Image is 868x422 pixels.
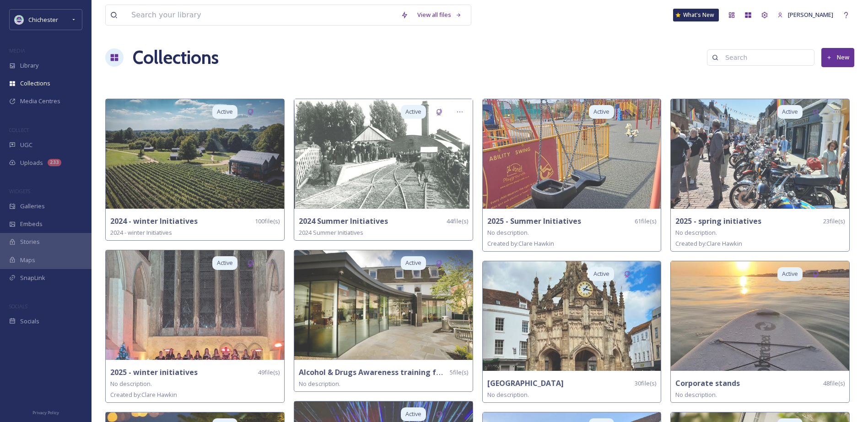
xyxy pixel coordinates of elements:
img: DGR5.jpg [671,99,849,209]
span: SOCIALS [9,303,27,310]
span: 100 file(s) [255,217,280,226]
img: 8e5bd05e-4844-43c7-a7cd-7db7802c0467.jpg [106,250,284,360]
strong: 2024 - winter Initiatives [110,216,198,226]
span: COLLECT [9,127,29,133]
span: MEDIA [9,47,25,54]
span: 2024 Summer Initiatives [299,228,363,237]
input: Search [721,48,809,67]
span: Active [405,107,421,116]
input: Search your library [127,5,396,25]
a: What's New [673,9,719,21]
a: Collections [133,44,219,71]
span: Collections [20,79,50,88]
span: Maps [20,256,35,264]
span: WIDGETS [9,188,30,195]
span: Active [593,107,609,116]
span: No description. [675,390,717,399]
strong: 2025 - winter initiatives [110,367,198,377]
span: Library [20,61,38,70]
span: Active [405,258,421,267]
span: [PERSON_NAME] [788,11,833,19]
span: No description. [487,390,529,399]
img: Gardens-B123a%2520%282%29.jpg [294,250,473,360]
span: Active [593,269,609,278]
span: 48 file(s) [823,379,845,388]
strong: 2025 - Summer Initiatives [487,216,581,226]
button: New [821,48,854,67]
span: Active [217,107,233,116]
span: Uploads [20,158,43,167]
a: Privacy Policy [32,406,59,417]
span: Active [217,258,233,267]
img: Page%252020%2520-%2520Selsey%2520tramway%2520-%2520CHCDMREPROP2241.jpg [294,99,473,209]
span: No description. [110,380,152,388]
img: ef938ca7-403b-4377-98a6-2b9b45430c1b.jpg [483,99,661,209]
span: 61 file(s) [635,217,656,226]
span: UGC [20,141,32,149]
span: 2024 - winter Initiatives [110,228,172,237]
strong: Alcohol & Drugs Awareness training for managers [299,367,483,377]
span: 5 file(s) [450,368,468,377]
strong: [GEOGRAPHIC_DATA] [487,378,564,388]
img: Logo_of_Chichester_District_Council.png [15,15,24,24]
span: Privacy Policy [32,410,59,416]
strong: 2024 Summer Initiatives [299,216,388,226]
span: No description. [675,228,717,237]
span: SnapLink [20,274,45,282]
span: 23 file(s) [823,217,845,226]
span: Active [782,269,798,278]
span: No description. [487,228,529,237]
span: 44 file(s) [447,217,468,226]
span: No description. [299,380,340,388]
span: Active [405,410,421,418]
img: dominicam-1713452507849.jpg [483,261,661,371]
strong: Corporate stands [675,378,740,388]
span: Embeds [20,220,43,228]
span: Created by: Clare Hawkin [675,239,742,248]
span: Media Centres [20,97,60,105]
span: 30 file(s) [635,379,656,388]
img: ced35202-54a0-4cf0-aeb6-80989ec91c80.jpg [106,99,284,209]
span: Galleries [20,202,45,211]
span: 49 file(s) [258,368,280,377]
span: Stories [20,237,40,246]
span: Socials [20,317,39,326]
a: [PERSON_NAME] [773,6,838,24]
span: Active [782,107,798,116]
span: Created by: Clare Hawkin [110,390,177,399]
span: Created by: Clare Hawkin [487,239,554,248]
img: sawalker77-17921743367708775.jpg [671,261,849,371]
div: 233 [48,159,61,166]
span: Chichester [28,16,58,24]
a: View all files [413,6,466,24]
strong: 2025 - spring initiatives [675,216,761,226]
